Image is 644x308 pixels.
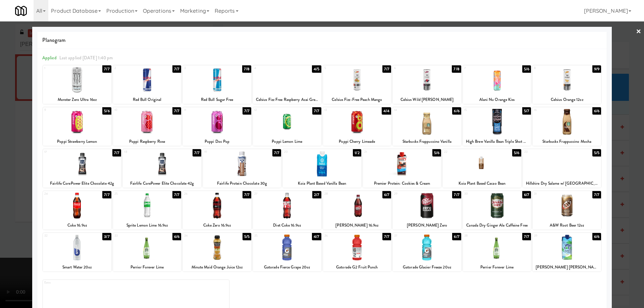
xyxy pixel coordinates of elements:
div: 6 [394,65,427,71]
div: 5/6 [432,149,441,157]
div: 187/7Fairlife CorePower Elite Chocolate 42g [123,149,201,188]
div: 235/5Hillshire Dry Salame w/ [GEOGRAPHIC_DATA] and Toast [523,149,601,188]
div: 89/9Celsius Orange 12oz [533,65,601,104]
div: Starbucks Frappuccino Mocha [533,137,601,146]
div: Gatorade Glacier Freeze 20oz [394,263,460,271]
div: 36 [324,233,357,239]
div: 15 [464,107,497,113]
div: Alani Nu Orange Kiss [464,96,530,104]
div: 1/2 [353,149,361,157]
div: 387/7Perrier Forever Lime [463,233,531,271]
div: Sprite Lemon Lime 16.9oz [114,221,180,230]
div: 7/7 [382,233,391,240]
div: 33 [114,233,147,239]
div: 67/8Celsius Wild [PERSON_NAME] [393,65,461,104]
div: Red Bull Sugar Free [184,96,250,104]
div: 26 [184,191,217,197]
div: 201/2Koia Plant Based Vanilla Bean [283,149,361,188]
div: 215/6Premier Protein: Cookies & Cream [363,149,441,188]
div: 272/7Diet Coke 16.9oz [253,191,321,230]
div: 6/7 [382,191,391,198]
div: Poppi Strawberry Lemon [43,137,111,146]
div: 21 [364,149,402,155]
div: 6/6 [172,233,181,240]
div: Diet Coke 16.9oz [254,221,320,230]
div: 7/7 [102,191,111,198]
div: Gatorade Fierce Grape 20oz [253,263,321,271]
div: 35 [254,233,287,239]
div: [PERSON_NAME] Zero [394,221,460,230]
div: 27 [254,191,287,197]
div: 117/7Poppi Doc Pop [183,107,251,146]
div: Koia Plant Based Vanilla Bean [283,179,361,188]
div: 2 [114,65,147,71]
div: Minute Maid Orange Juice 12oz [184,263,250,271]
span: Planogram [42,35,602,45]
div: [PERSON_NAME] 16.9oz [323,221,391,230]
div: 7/7 [243,191,251,198]
div: Starbucks Frappuccino Vanilla [393,137,461,146]
div: 3 [184,65,217,71]
div: 75/6Alani Nu Orange Kiss [463,65,531,104]
div: 11 [184,107,217,113]
div: 14 [394,107,427,113]
div: Hillshire Dry Salame w/ [GEOGRAPHIC_DATA] and Toast [524,179,600,188]
div: 134/4Poppi Cherry Limeade [323,107,391,146]
div: 29 [394,191,427,197]
div: [PERSON_NAME] [PERSON_NAME] 16.9 [534,263,600,271]
div: 1 [44,65,77,71]
div: Gatorade G2 Fruit Punch [324,263,390,271]
div: Celsius Fizz Free Raspberry Acai Green Tea [253,96,321,104]
div: Monster Zero Ultra 16oz [44,96,110,104]
div: 31 [534,191,567,197]
div: Celsius Wild [PERSON_NAME] [394,96,460,104]
div: 10 [114,107,147,113]
div: 4/7 [312,233,321,240]
div: A&W Root Beer 12oz [533,221,601,230]
div: Coke Zero 16.9oz [184,221,250,230]
div: Fairlife CorePower Elite Chocolate 42g [44,179,120,188]
div: 27/7Red Bull Original [113,65,181,104]
div: 5/6 [522,65,531,73]
div: 37 [394,233,427,239]
div: Smart Water 20oz [43,263,111,271]
div: 7/7 [172,191,181,198]
div: Poppi Lemon Lime [254,137,320,146]
span: Applied [42,55,57,61]
div: 5/7 [522,107,531,115]
div: Red Bull Original [114,96,180,104]
div: Coke 16.9oz [43,221,111,230]
div: 317/7A&W Root Beer 12oz [533,191,601,230]
div: Red Bull Original [113,96,181,104]
span: Last applied [DATE] 1:40 pm [59,55,113,61]
div: 5/5 [592,149,601,157]
div: 6/7 [522,191,531,198]
div: 17 [44,149,82,155]
div: Fairlife CorePower Elite Chocolate 42g [123,179,201,188]
div: 38 [464,233,497,239]
div: 5/6 [512,149,521,157]
div: 6/6 [592,107,601,115]
div: Gatorade G2 Fruit Punch [323,263,391,271]
div: [PERSON_NAME] [PERSON_NAME] 16.9 [533,263,601,271]
div: 225/6Koia Plant Based Cacao Bean [443,149,521,188]
div: Perrier Forever Lime [464,263,530,271]
div: [PERSON_NAME] Zero [393,221,461,230]
div: 3/7 [102,233,111,240]
div: Monster Zero Ultra 16oz [43,96,111,104]
div: 7/8 [242,65,251,73]
div: 107/7Poppi Raspberry Rose [113,107,181,146]
div: Celsius Orange 12oz [534,96,600,104]
div: 257/7Sprite Lemon Lime 16.9oz [113,191,181,230]
div: 13 [324,107,357,113]
div: 7/7 [592,191,601,198]
div: Perrier Forever Lime [463,263,531,271]
div: 8 [534,65,567,71]
div: 25 [114,191,147,197]
div: Koia Plant Based Vanilla Bean [284,179,360,188]
div: Coke Zero 16.9oz [183,221,251,230]
div: Fairlife Protein Chocolate 30g [203,179,281,188]
div: Canada Dry Ginger Ale Caffeine Free [463,221,531,230]
div: Poppi Strawberry Lemon [44,137,110,146]
div: Diet Coke 16.9oz [253,221,321,230]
